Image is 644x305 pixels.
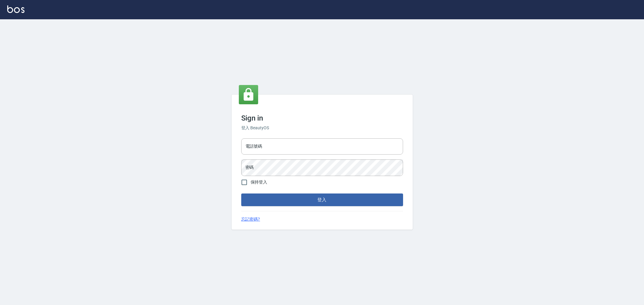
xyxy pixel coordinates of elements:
[241,216,260,222] a: 忘記密碼?
[7,5,24,13] img: Logo
[241,193,403,206] button: 登入
[241,125,403,131] h6: 登入 BeautyOS
[251,179,268,185] span: 保持登入
[241,114,403,122] h3: Sign in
